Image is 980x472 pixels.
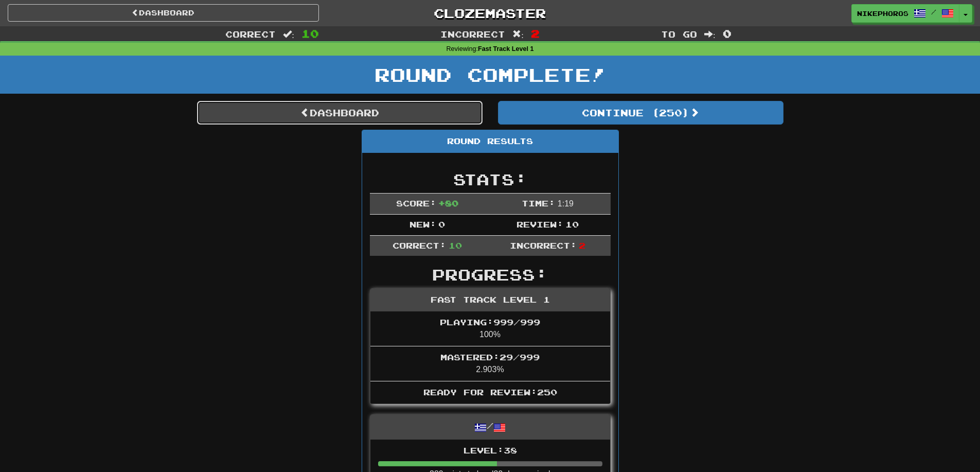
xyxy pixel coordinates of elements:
div: Fast Track Level 1 [370,289,610,311]
h2: Progress: [370,266,611,283]
span: Review: [516,219,563,229]
span: 10 [301,27,319,40]
span: 0 [438,219,445,229]
span: : [704,30,716,39]
span: Nikephoros [857,9,908,18]
span: 0 [723,27,732,40]
span: To go [661,29,697,39]
a: Nikephoros / [851,4,959,23]
span: 10 [565,219,579,229]
span: 2 [531,27,540,40]
span: Incorrect [440,29,505,39]
span: New: [409,219,436,229]
div: / [370,415,610,439]
span: Correct [225,29,276,39]
span: 1 : 19 [558,199,574,208]
span: 10 [449,240,462,250]
span: 2 [579,240,585,250]
span: + 80 [438,198,458,208]
span: Playing: 999 / 999 [440,317,540,327]
span: / [931,8,936,15]
span: Level: 38 [464,445,517,455]
button: Continue (250) [498,101,783,125]
h2: Stats: [370,171,611,188]
span: Ready for Review: 250 [423,387,557,397]
span: : [512,30,524,39]
div: Round Results [362,130,618,153]
span: Correct: [393,240,446,250]
span: Time: [522,198,555,208]
span: Incorrect: [510,240,577,250]
span: Mastered: 29 / 999 [440,352,540,362]
span: : [283,30,294,39]
a: Clozemaster [334,4,646,22]
strong: Fast Track Level 1 [478,45,534,53]
li: 100% [370,311,610,346]
li: 2.903% [370,346,610,381]
span: Score: [396,198,436,208]
a: Dashboard [197,101,483,125]
a: Dashboard [8,4,319,22]
h1: Round Complete! [4,64,976,85]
